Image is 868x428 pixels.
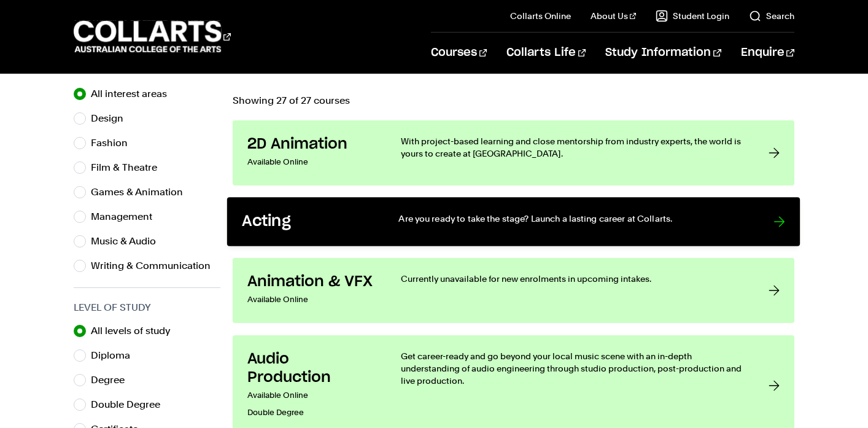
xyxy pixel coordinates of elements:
div: Go to homepage [74,19,231,54]
label: Management [91,208,162,225]
label: All levels of study [91,322,180,340]
h3: Audio Production [247,350,376,387]
p: Get career-ready and go beyond your local music scene with an in-depth understanding of audio eng... [401,350,744,387]
p: Currently unavailable for new enrolments in upcoming intakes. [401,273,744,285]
a: Animation & VFX Available Online Currently unavailable for new enrolments in upcoming intakes. [233,258,794,323]
label: Music & Audio [91,233,166,250]
label: Diploma [91,347,140,364]
p: Available Online [247,154,376,171]
label: Design [91,110,133,127]
a: About Us [591,10,636,22]
a: Enquire [741,33,794,73]
a: Courses [431,33,487,73]
h3: Animation & VFX [247,273,376,291]
p: Available Online [247,387,376,404]
a: Study Information [605,33,721,73]
h3: Acting [242,212,374,232]
a: 2D Animation Available Online With project-based learning and close mentorship from industry expe... [233,120,794,185]
label: All interest areas [91,85,177,103]
label: Degree [91,372,134,389]
label: Writing & Communication [91,257,220,274]
a: Search [749,10,794,22]
label: Film & Theatre [91,159,167,176]
label: Games & Animation [91,184,193,201]
h3: 2D Animation [247,135,376,154]
p: Showing 27 of 27 courses [233,96,794,106]
p: Available Online [247,291,376,308]
label: Double Degree [91,396,170,413]
a: Collarts Life [506,33,586,73]
a: Student Login [656,10,729,22]
label: Fashion [91,134,138,152]
p: Double Degree [247,404,376,421]
a: Collarts Online [510,10,571,22]
h3: Level of Study [74,300,220,315]
a: Acting Are you ready to take the stage? Launch a lasting career at Collarts. [227,197,800,246]
p: With project-based learning and close mentorship from industry experts, the world is yours to cre... [401,135,744,160]
p: Are you ready to take the stage? Launch a lasting career at Collarts. [399,212,749,225]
